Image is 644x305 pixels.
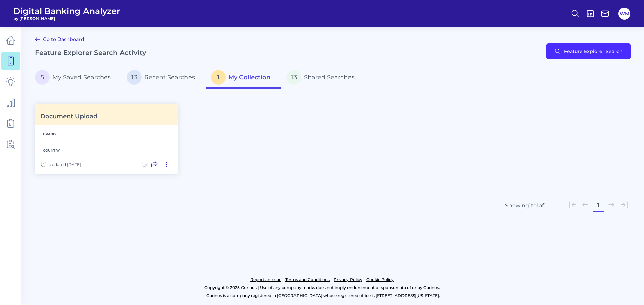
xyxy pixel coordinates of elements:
[228,74,270,81] span: My Collection
[127,70,142,85] span: 13
[286,70,301,85] span: 13
[211,70,226,85] span: 1
[505,202,546,209] div: Showing 1 to 1 of 1
[281,67,365,89] a: 13Shared Searches
[35,49,146,57] h2: Feature Explorer Search Activity
[35,67,121,89] a: 5My Saved Searches
[52,74,111,81] span: My Saved Searches
[250,276,281,284] a: Report an issue
[13,6,120,16] span: Digital Banking Analyzer
[35,70,50,85] span: 5
[40,112,97,120] h3: Document Upload
[40,148,63,153] h5: Country
[546,43,631,59] button: Feature Explorer Search
[40,132,58,136] h5: Brand
[35,104,178,174] a: Document UploadBrandCountryUpdated [DATE]
[285,276,330,284] a: Terms and Conditions
[35,35,84,43] a: Go to Dashboard
[366,276,394,284] a: Cookie Policy
[48,162,81,167] span: Updated [DATE]
[593,200,604,211] button: 1
[304,74,355,81] span: Shared Searches
[334,276,362,284] a: Privacy Policy
[564,49,623,54] span: Feature Explorer Search
[33,284,611,292] p: Copyright © 2025 Curinos | Use of any company marks does not imply endorsement or sponsorship of ...
[13,16,120,21] span: by [PERSON_NAME]
[618,8,630,20] button: WM
[35,292,611,300] p: Curinos is a company registered in [GEOGRAPHIC_DATA] whose registered office is [STREET_ADDRESS][...
[144,74,195,81] span: Recent Searches
[121,67,206,89] a: 13Recent Searches
[206,67,281,89] a: 1My Collection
